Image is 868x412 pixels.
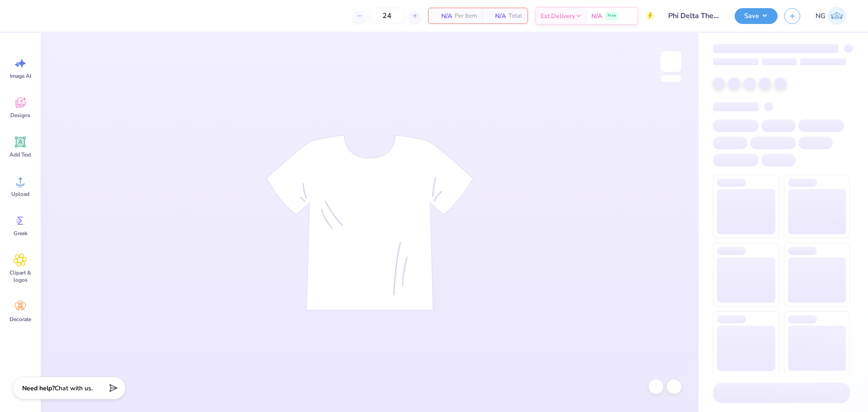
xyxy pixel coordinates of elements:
[455,11,477,21] span: Per Item
[816,11,826,21] span: NG
[488,11,506,21] span: N/A
[9,316,31,323] span: Decorate
[14,230,28,237] span: Greek
[828,7,846,25] img: Nico Gerona
[55,384,93,393] span: Chat with us.
[661,7,728,25] input: Untitled Design
[266,135,473,311] img: tee-skeleton.svg
[10,72,31,80] span: Image AI
[509,11,522,21] span: Total
[10,112,30,119] span: Designs
[369,8,405,24] input: – –
[11,190,29,198] span: Upload
[591,11,602,21] span: N/A
[735,8,778,24] button: Save
[5,269,35,284] span: Clipart & logos
[434,11,452,21] span: N/A
[9,151,31,158] span: Add Text
[541,11,575,21] span: Est. Delivery
[608,13,616,19] span: Free
[22,384,55,393] strong: Need help?
[811,7,850,25] a: NG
